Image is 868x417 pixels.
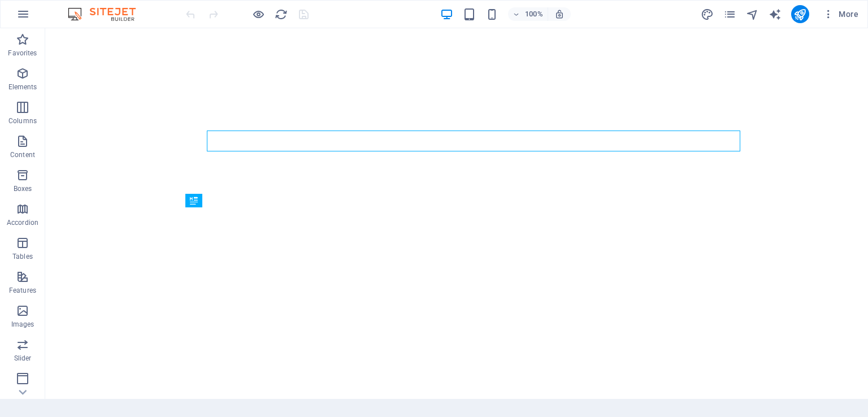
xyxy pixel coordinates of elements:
i: Design (Ctrl+Alt+Y) [701,8,714,21]
span: More [823,8,858,20]
button: navigator [746,7,759,21]
h6: 100% [525,7,543,21]
img: Editor Logo [65,7,150,21]
button: Click here to leave preview mode and continue editing [251,7,265,21]
i: AI Writer [769,8,782,21]
p: Slider [14,354,32,363]
button: More [818,5,863,23]
button: 100% [508,7,548,21]
p: Favorites [8,49,37,58]
p: Features [9,286,36,295]
button: publish [791,5,809,23]
i: Navigator [746,8,759,21]
button: design [701,7,714,21]
p: Boxes [14,184,32,193]
p: Accordion [7,218,38,227]
button: reload [274,7,288,21]
p: Elements [8,82,37,92]
p: Images [11,320,34,329]
p: Columns [8,116,37,125]
button: text_generator [769,7,782,21]
p: Tables [12,252,33,261]
p: Content [10,150,35,159]
button: pages [723,7,737,21]
i: Publish [793,8,806,21]
i: Pages (Ctrl+Alt+S) [723,8,736,21]
i: On resize automatically adjust zoom level to fit chosen device. [554,9,565,19]
i: Reload page [275,8,288,21]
